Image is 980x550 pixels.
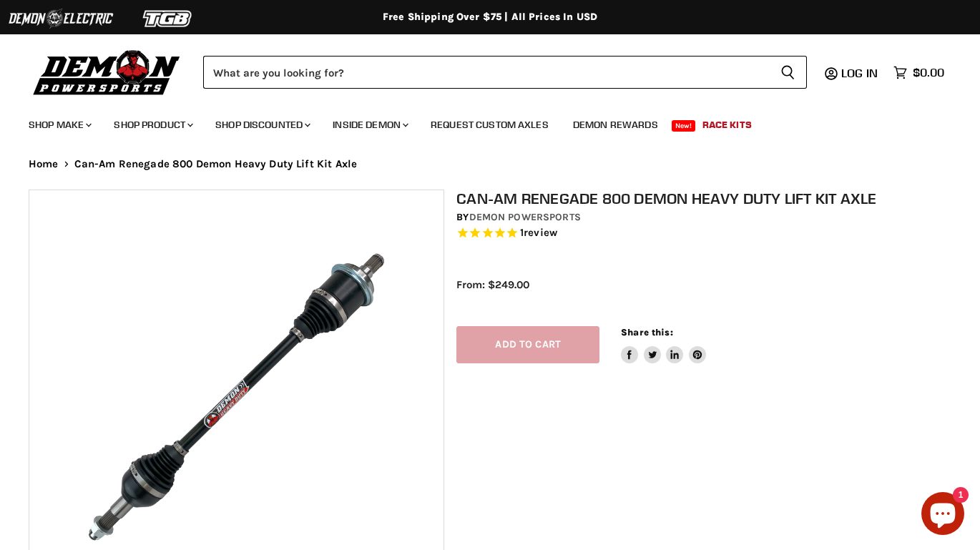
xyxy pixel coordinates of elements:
form: Product [203,56,807,89]
a: Shop Discounted [205,110,319,139]
a: Race Kits [692,110,763,139]
a: Home [29,158,59,170]
span: Log in [841,66,878,80]
img: Demon Electric Logo 2 [7,5,114,32]
a: $0.00 [886,62,951,83]
a: Demon Rewards [562,110,669,139]
aside: Share this: [621,326,706,364]
span: $0.00 [913,66,944,79]
a: Demon Powersports [469,211,581,223]
div: by [456,210,964,225]
a: Inside Demon [322,110,417,139]
inbox-online-store-chat: Shopify online store chat [917,492,969,539]
span: Rated 5.0 out of 5 stars 1 reviews [456,226,964,241]
span: 1 reviews [520,226,557,239]
span: From: $249.00 [456,278,529,291]
button: Search [769,56,807,89]
ul: Main menu [18,104,941,139]
a: Shop Product [103,110,202,139]
input: Search [203,56,769,89]
a: Shop Make [18,110,100,139]
h1: Can-Am Renegade 800 Demon Heavy Duty Lift Kit Axle [456,190,964,207]
a: Request Custom Axles [420,110,559,139]
img: TGB Logo 2 [114,5,222,32]
span: New! [672,120,696,132]
a: Log in [835,67,886,79]
span: Can-Am Renegade 800 Demon Heavy Duty Lift Kit Axle [74,158,358,170]
span: Share this: [621,327,672,338]
span: review [524,226,557,239]
img: Demon Powersports [29,46,185,97]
